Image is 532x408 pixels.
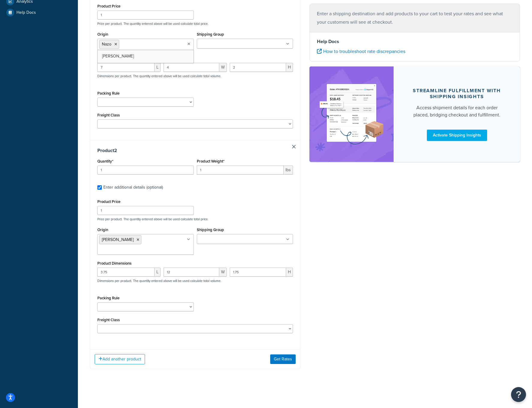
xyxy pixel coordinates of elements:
[286,268,293,277] span: H
[103,183,163,192] div: Enter additional details (optional)
[155,268,161,277] span: L
[317,48,405,55] a: How to troubleshoot rate discrepancies
[96,217,294,221] p: Price per product. The quantity entered above will be used calculate total price.
[97,199,120,204] label: Product Price
[96,74,221,78] p: Dimensions per product. The quantity entered above will be used calculate total volume.
[197,159,224,163] label: Product Weight*
[96,279,221,283] p: Dimensions per product. The quantity entered above will be used calculate total volume.
[95,354,145,364] button: Add another product
[286,63,293,72] span: H
[197,32,224,37] label: Shipping Group
[97,32,108,37] label: Origin
[511,387,526,402] button: Open Resource Center
[197,166,284,175] input: 0.00
[97,296,120,300] label: Packing Rule
[97,185,102,190] input: Enter additional details (optional)
[284,166,293,175] span: lbs
[219,63,227,72] span: W
[97,91,120,95] label: Packing Rule
[97,227,108,232] label: Origin
[102,236,134,243] span: [PERSON_NAME]
[317,38,513,45] h4: Help Docs
[102,53,134,59] span: [PERSON_NAME]
[97,159,113,163] label: Quantity*
[219,268,227,277] span: W
[427,129,487,141] a: Activate Shipping Insights
[102,41,111,47] span: Nazo
[97,4,120,8] label: Product Price
[96,22,294,26] p: Price per product. The quantity entered above will be used calculate total price.
[270,354,296,364] button: Get Rates
[408,87,506,99] div: Streamline Fulfillment with Shipping Insights
[408,104,506,118] div: Access shipment details for each order placed, bridging checkout and fulfillment.
[318,75,385,153] img: feature-image-si-e24932ea9b9fcd0ff835db86be1ff8d589347e8876e1638d903ea230a36726be.png
[97,166,194,175] input: 0
[97,261,132,266] label: Product Dimensions
[4,7,73,18] a: Help Docs
[197,227,224,232] label: Shipping Group
[97,318,120,322] label: Freight Class
[97,148,293,154] h3: Product 2
[155,63,161,72] span: L
[292,145,296,148] a: Remove Item
[97,113,120,117] label: Freight Class
[98,50,194,63] a: [PERSON_NAME]
[317,10,513,26] p: Enter a shipping destination and add products to your cart to test your rates and see what your c...
[16,10,36,15] span: Help Docs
